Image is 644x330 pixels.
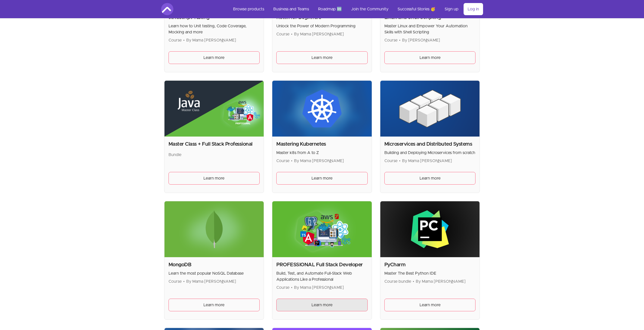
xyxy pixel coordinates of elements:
[384,270,476,276] p: Master The Best Python IDE
[203,302,224,308] span: Learn more
[294,285,344,290] span: By Mama [PERSON_NAME]
[203,55,224,61] span: Learn more
[311,55,333,61] span: Learn more
[169,141,260,148] h2: Master Class + Full Stack Professional
[169,153,181,157] span: Bundle
[294,32,344,36] span: By Mama [PERSON_NAME]
[276,270,368,282] p: Build, Test, and Automate Full-Stack Web Applications Like a Professional
[291,159,293,163] span: •
[272,201,372,257] img: Product image for PROFESSIONAL Full Stack Developer
[399,159,401,163] span: •
[384,51,476,64] a: Learn more
[229,3,268,15] a: Browse products
[169,261,260,268] h2: MongoDB
[276,299,368,311] a: Learn more
[276,23,368,29] p: Unlock the Power of Modern Programming
[269,3,313,15] a: Business and Teams
[276,51,368,64] a: Learn more
[169,270,260,276] p: Learn the most popular NoSQL Database
[276,261,368,268] h2: PROFESSIONAL Full Stack Developer
[420,55,441,61] span: Learn more
[169,38,182,42] span: Course
[420,175,441,181] span: Learn more
[384,279,411,283] span: Course bundle
[276,285,289,290] span: Course
[393,3,440,15] a: Successful Stories 🥳
[183,279,185,283] span: •
[384,150,476,156] p: Building and Deploying Microservices from scratch
[276,141,368,148] h2: Mastering Kubernetes
[464,3,483,15] a: Log in
[384,141,476,148] h2: Microservices and Distributed Systems
[276,150,368,156] p: Master k8s from A to Z
[420,302,441,308] span: Learn more
[294,159,344,163] span: By Mama [PERSON_NAME]
[291,285,293,290] span: •
[413,279,414,283] span: •
[169,299,260,311] a: Learn more
[164,201,264,257] img: Product image for MongoDB
[164,81,264,137] img: Product image for Master Class + Full Stack Professional
[183,38,185,42] span: •
[276,32,289,36] span: Course
[311,302,333,308] span: Learn more
[402,38,440,42] span: By [PERSON_NAME]
[203,175,224,181] span: Learn more
[384,299,476,311] a: Learn more
[169,23,260,35] p: Learn how to Unit testing, Code Coverage, Mocking and more
[384,159,398,163] span: Course
[276,159,289,163] span: Course
[380,81,480,137] img: Product image for Microservices and Distributed Systems
[229,3,483,15] nav: Main
[161,3,173,15] img: Amigoscode logo
[399,38,401,42] span: •
[347,3,392,15] a: Join the Community
[384,23,476,35] p: Master Linux and Empower Your Automation Skills with Shell Scripting
[272,81,372,137] img: Product image for Mastering Kubernetes
[384,38,398,42] span: Course
[186,279,236,283] span: By Mama [PERSON_NAME]
[169,172,260,185] a: Learn more
[314,3,346,15] a: Roadmap 🆕
[380,201,480,257] img: Product image for PyCharm
[169,51,260,64] a: Learn more
[186,38,236,42] span: By Mama [PERSON_NAME]
[384,172,476,185] a: Learn more
[441,3,463,15] a: Sign up
[291,32,293,36] span: •
[384,261,476,268] h2: PyCharm
[402,159,452,163] span: By Mama [PERSON_NAME]
[311,175,333,181] span: Learn more
[416,279,466,283] span: By Mama [PERSON_NAME]
[169,279,182,283] span: Course
[276,172,368,185] a: Learn more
